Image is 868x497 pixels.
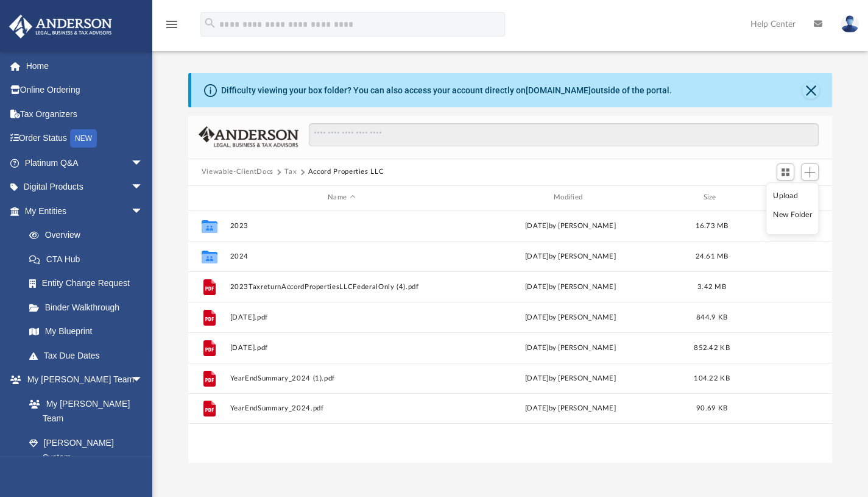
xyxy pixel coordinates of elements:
i: search [203,16,217,30]
button: 2023TaxreturnAccordPropertiesLLCFederalOnly (4).pdf [230,282,453,290]
ul: Add [766,183,819,235]
span: 852.42 KB [694,344,729,351]
span: 16.73 MB [695,222,728,229]
img: User Pic [841,15,859,33]
a: menu [164,23,179,32]
button: Switch to Grid View [777,163,795,181]
a: My [PERSON_NAME] Teamarrow_drop_down [9,368,155,392]
li: New Folder [773,209,812,221]
div: Name [229,192,453,203]
div: [DATE] by [PERSON_NAME] [459,220,682,231]
li: Upload [773,190,812,202]
span: 90.69 KB [696,405,727,412]
span: arrow_drop_down [131,199,155,224]
a: Binder Walkthrough [17,295,161,320]
div: id [194,192,224,203]
span: [DATE] [525,374,549,381]
div: id [741,192,827,203]
input: Search files and folders [309,123,819,146]
span: [DATE] [525,252,549,259]
div: Size [687,192,736,203]
span: 24.61 MB [695,252,728,259]
button: Close [802,82,819,99]
a: CTA Hub [17,247,161,271]
a: Digital Productsarrow_drop_down [9,175,161,199]
button: YearEndSummary_2024 (1).pdf [230,374,453,382]
a: Tax Due Dates [17,343,161,368]
button: 2024 [230,252,453,260]
button: YearEndSummary_2024.pdf [230,404,453,412]
span: arrow_drop_down [131,151,155,176]
span: arrow_drop_down [131,368,155,393]
button: Tax [284,166,297,177]
a: Tax Organizers [9,102,161,126]
a: Platinum Q&Aarrow_drop_down [9,151,161,175]
span: arrow_drop_down [131,175,155,200]
a: Home [9,54,161,78]
span: [DATE] [525,313,549,320]
a: My Blueprint [17,320,155,344]
a: Online Ordering [9,78,161,102]
a: My [PERSON_NAME] Team [17,392,149,431]
span: 3.42 MB [697,283,726,290]
div: Modified [458,192,682,203]
button: Add [801,163,819,181]
a: Entity Change Request [17,271,161,296]
a: My Entitiesarrow_drop_down [9,199,161,223]
div: grid [188,210,832,463]
button: [DATE].pdf [230,343,453,351]
a: [PERSON_NAME] System [17,431,155,470]
div: NEW [70,129,97,148]
div: by [PERSON_NAME] [459,373,682,384]
span: 104.22 KB [694,374,729,381]
span: [DATE] [525,405,549,412]
div: by [PERSON_NAME] [459,342,682,353]
div: [DATE] by [PERSON_NAME] [459,281,682,292]
button: 2023 [230,221,453,229]
div: by [PERSON_NAME] [459,312,682,323]
a: Overview [17,223,161,248]
img: Anderson Advisors Platinum Portal [5,15,116,38]
span: [DATE] [525,344,549,351]
a: Order StatusNEW [9,126,161,151]
button: Viewable-ClientDocs [202,166,273,177]
div: by [PERSON_NAME] [459,251,682,262]
i: menu [164,17,179,32]
button: [DATE].pdf [230,313,453,321]
a: [DOMAIN_NAME] [526,85,591,95]
span: 844.9 KB [696,313,727,320]
button: Accord Properties LLC [308,166,384,177]
div: Difficulty viewing your box folder? You can also access your account directly on outside of the p... [221,84,672,97]
div: by [PERSON_NAME] [459,403,682,414]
